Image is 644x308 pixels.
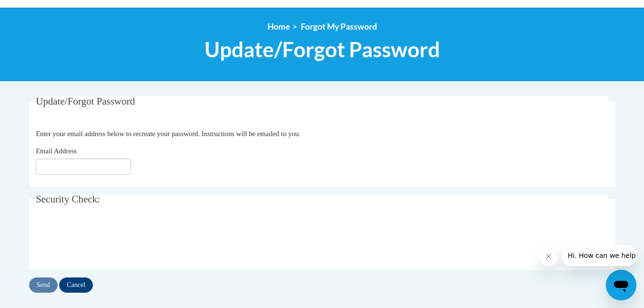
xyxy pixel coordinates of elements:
[301,21,377,32] span: Forgot My Password
[6,7,77,14] span: Hi. How can we help?
[204,37,440,62] span: Update/Forgot Password
[36,96,135,107] span: Update/Forgot Password
[562,245,636,266] iframe: Message from company
[539,247,558,266] iframe: Close message
[59,277,93,293] input: Cancel
[267,21,290,32] a: Home
[36,147,77,155] span: Email Address
[36,130,300,138] span: Enter your email address below to recreate your password. Instructions will be emailed to you.
[606,270,636,300] iframe: Button to launch messaging window
[36,221,181,258] iframe: reCAPTCHA
[36,159,131,175] input: Email
[36,193,100,205] span: Security Check:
